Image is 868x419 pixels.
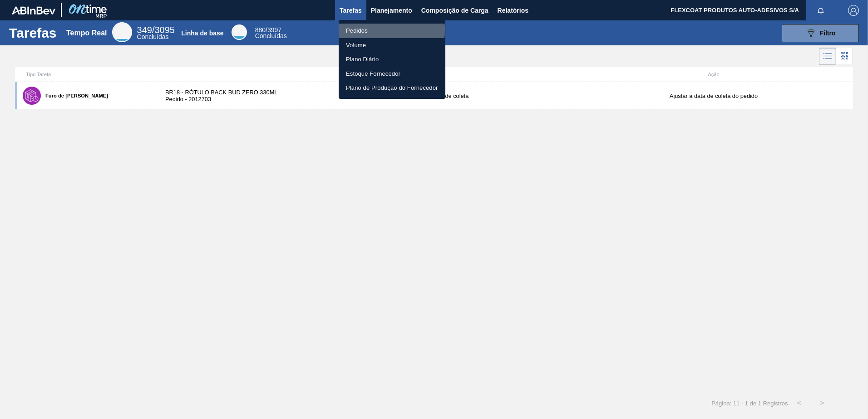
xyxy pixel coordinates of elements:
[339,38,445,53] a: Volume
[339,81,445,95] a: Plano de Produção do Fornecedor
[339,67,445,81] a: Estoque Fornecedor
[339,24,445,38] a: Pedidos
[339,52,445,67] a: Plano Diário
